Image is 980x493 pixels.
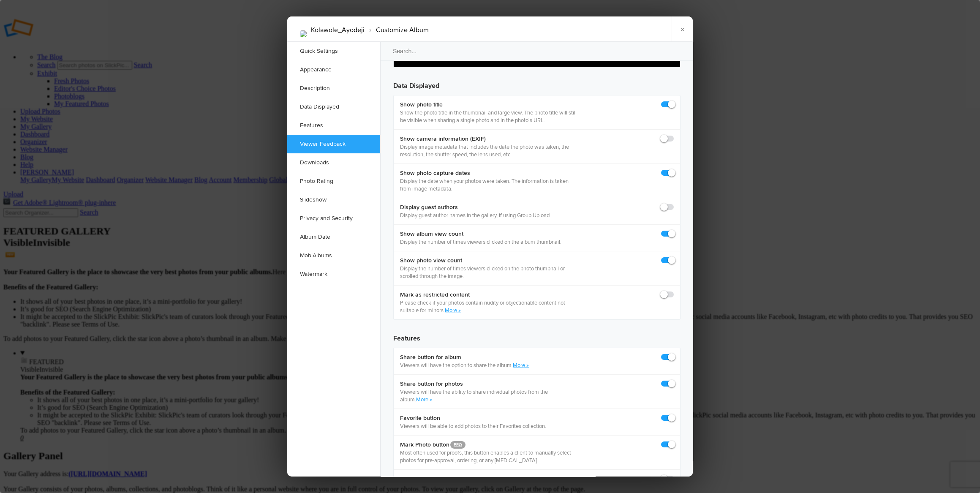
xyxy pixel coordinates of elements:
[393,327,681,343] h3: Features
[400,380,578,388] b: Share button for photos
[400,177,578,193] p: Display the date when your photos were taken. The information is taken from image metadata.
[400,169,578,177] b: Show photo capture dates
[400,265,578,280] p: Display the number of times viewers clicked on the photo thumbnail or scrolled through the image.
[7,5,280,15] p: Merci beaucoup pour votre confiance !
[400,135,578,143] b: Show camera information (EXIF)
[400,212,551,219] p: Display guest author names in the gallery, if using Group Upload.
[416,396,432,403] a: More »
[400,299,578,314] p: Please check if your photos contain nudity or objectionable content not suitable for minors.
[287,60,380,79] a: Appearance
[393,74,681,91] h3: Data Displayed
[400,441,578,449] b: Mark Photo button
[400,101,578,109] b: Show photo title
[380,41,694,61] input: Search...
[400,353,529,362] b: Share button for album
[400,475,553,483] b: Print button
[400,388,578,403] p: Viewers will have the ability to share individual photos from the album.
[287,191,380,209] a: Slideshow
[287,265,380,283] a: Watermark
[287,79,380,98] a: Description
[287,228,380,246] a: Album Date
[445,307,461,314] a: More »
[450,441,465,449] a: PRO
[287,98,380,116] a: Data Displayed
[400,414,546,422] b: Favorite button
[287,42,380,60] a: Quick Settings
[287,209,380,228] a: Privacy and Security
[400,422,546,430] p: Viewers will be able to add photos to their Favorites collection.
[287,172,380,191] a: Photo Rating
[365,23,429,37] li: Customize Album
[513,362,529,369] a: More »
[400,362,529,369] p: Viewers will have the option to share the album.
[400,291,578,299] b: Mark as restricted content
[287,153,380,172] a: Downloads
[400,230,561,238] b: Show album view count
[672,16,693,42] a: ×
[400,109,578,124] p: Show the photo title in the thumbnail and large view. The photo title will still be visible when ...
[400,256,578,265] b: Show photo view count
[287,116,380,135] a: Features
[400,449,578,464] p: Most often used for proofs, this button enables a client to manually select photos for pre-approv...
[311,23,365,37] li: Kolawole_Ayodeji
[400,203,551,212] b: Display guest authors
[400,238,561,246] p: Display the number of times viewers clicked on the album thumbnail.
[287,135,380,153] a: Viewer Feedback
[400,143,578,158] p: Display image metadata that includes the date the photo was taken, the resolution, the shutter sp...
[287,246,380,265] a: MobiAlbums
[300,30,307,37] img: 2025-10-12--11_35_34--CIE-Photoshoot-Kolawole_Ayodeji-26731-Edit.jpg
